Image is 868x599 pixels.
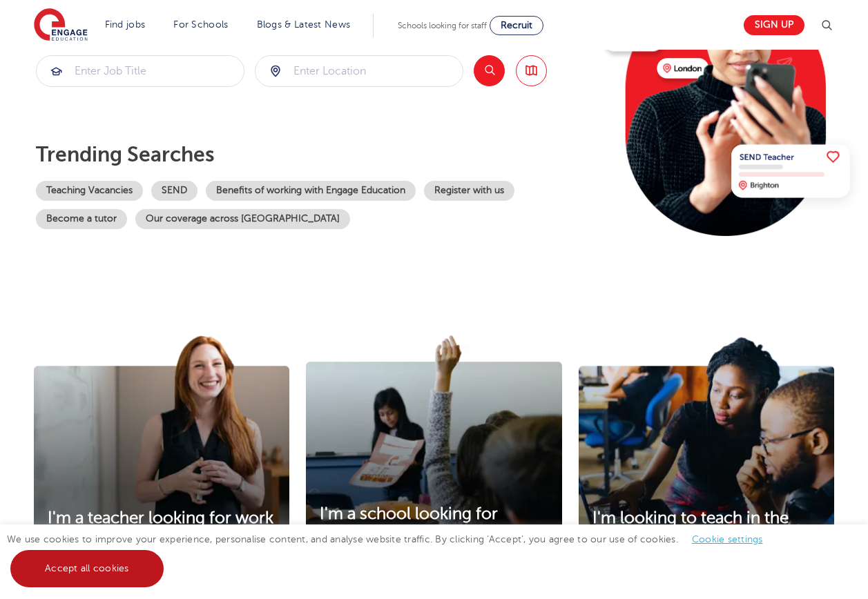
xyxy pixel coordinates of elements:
img: I'm a school looking for teachers [306,335,561,562]
input: Submit [37,56,244,86]
a: Blogs & Latest News [257,19,351,30]
img: Engage Education [34,8,88,43]
a: For Schools [173,19,228,30]
a: Cookie settings [692,534,763,544]
a: Register with us [424,181,514,201]
a: Our coverage across [GEOGRAPHIC_DATA] [135,209,350,229]
div: Submit [36,55,244,87]
div: Submit [255,55,463,87]
span: Schools looking for staff [398,21,487,30]
a: SEND [151,181,197,201]
p: Trending searches [36,142,593,167]
a: Become a tutor [36,209,127,229]
a: I'm a school looking for teachers > [306,504,561,544]
a: I'm a teacher looking for work > [34,509,289,549]
a: Sign up [744,15,804,35]
span: I'm a school looking for teachers > [320,504,498,543]
a: Recruit [490,16,543,35]
img: I'm a teacher looking for work [34,335,289,566]
span: I'm looking to teach in the [GEOGRAPHIC_DATA] > [592,509,789,547]
span: I'm a teacher looking for work > [48,509,273,547]
a: Find jobs [105,19,146,30]
a: Teaching Vacancies [36,181,143,201]
a: I'm looking to teach in the [GEOGRAPHIC_DATA] > [579,509,834,549]
input: Submit [255,56,463,86]
img: I'm looking to teach in the UK [579,335,834,566]
button: Search [474,55,505,86]
span: Recruit [501,20,532,30]
a: Accept all cookies [10,550,164,587]
a: Benefits of working with Engage Education [206,181,416,201]
span: We use cookies to improve your experience, personalise content, and analyse website traffic. By c... [7,534,777,573]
